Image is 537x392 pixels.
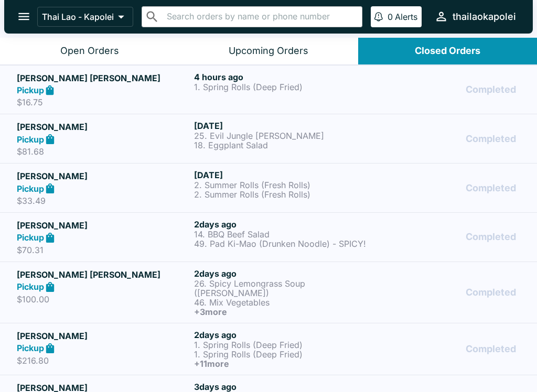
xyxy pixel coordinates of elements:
[17,85,44,95] strong: Pickup
[194,350,367,359] p: 1. Spring Rolls (Deep Fried)
[194,307,367,317] h6: + 3 more
[17,134,44,145] strong: Pickup
[10,3,37,30] button: open drawer
[17,330,190,342] h5: [PERSON_NAME]
[194,180,367,190] p: 2. Summer Rolls (Fresh Rolls)
[17,121,190,133] h5: [PERSON_NAME]
[17,294,190,304] p: $100.00
[17,97,190,107] p: $16.75
[17,245,190,255] p: $70.31
[194,279,367,298] p: 26. Spicy Lemongrass Soup ([PERSON_NAME])
[17,72,190,84] h5: [PERSON_NAME] [PERSON_NAME]
[430,5,520,28] button: thailaokapolei
[194,382,237,392] span: 3 days ago
[388,12,393,22] p: 0
[395,12,417,22] p: Alerts
[194,298,367,307] p: 46. Mix Vegetables
[17,183,44,194] strong: Pickup
[194,340,367,350] p: 1. Spring Rolls (Deep Fried)
[60,45,119,57] div: Open Orders
[194,72,367,82] h6: 4 hours ago
[194,330,237,340] span: 2 days ago
[229,45,308,57] div: Upcoming Orders
[17,281,44,292] strong: Pickup
[194,359,367,368] h6: + 11 more
[17,268,190,281] h5: [PERSON_NAME] [PERSON_NAME]
[17,219,190,232] h5: [PERSON_NAME]
[37,7,133,27] button: Thai Lao - Kapolei
[194,140,367,150] p: 18. Eggplant Salad
[415,45,480,57] div: Closed Orders
[194,268,237,279] span: 2 days ago
[194,170,367,180] h6: [DATE]
[194,230,367,239] p: 14. BBQ Beef Salad
[194,131,367,140] p: 25. Evil Jungle [PERSON_NAME]
[194,239,367,248] p: 49. Pad Ki-Mao (Drunken Noodle) - SPICY!
[17,355,190,366] p: $216.80
[17,232,44,243] strong: Pickup
[194,82,367,92] p: 1. Spring Rolls (Deep Fried)
[17,146,190,157] p: $81.68
[453,10,516,23] div: thailaokapolei
[17,343,44,353] strong: Pickup
[17,170,190,182] h5: [PERSON_NAME]
[194,190,367,199] p: 2. Summer Rolls (Fresh Rolls)
[194,219,237,230] span: 2 days ago
[164,9,358,24] input: Search orders by name or phone number
[17,195,190,206] p: $33.49
[194,121,367,131] h6: [DATE]
[42,12,114,22] p: Thai Lao - Kapolei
